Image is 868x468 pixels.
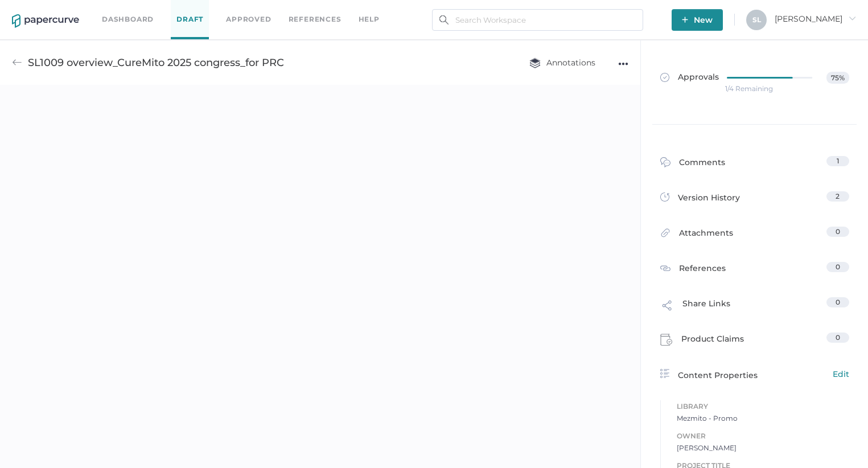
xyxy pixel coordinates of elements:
[677,430,849,442] span: Owner
[660,263,670,273] img: reference-icon.cd0ee6a9.svg
[836,192,840,200] span: 2
[660,297,730,319] div: Share Links
[682,17,688,23] img: plus-white.e19ec114.svg
[660,369,669,378] img: content-properties-icon.34d20aed.svg
[439,15,449,24] img: search.bf03fe8b.svg
[529,58,541,68] img: annotation-layers.cc6d0e6b.svg
[102,13,154,26] a: Dashboard
[660,73,669,82] img: approved-grey.341b8de9.svg
[660,227,849,244] a: Attachments0
[660,228,670,241] img: attachments-icon.0dd0e375.svg
[682,9,713,31] span: New
[837,157,839,165] span: 1
[660,227,733,244] div: Attachments
[618,56,628,72] div: ●●●
[660,72,719,84] span: Approvals
[660,332,744,350] div: Product Claims
[28,52,284,73] div: SL1009 overview_CureMito 2025 congress_for PRC
[752,15,761,24] span: S L
[12,14,79,28] img: papercurve-logo-colour.7244d18c.svg
[226,13,271,26] a: Approved
[848,14,856,22] i: arrow_right
[529,58,595,68] span: Annotations
[660,334,673,346] img: claims-icon.71597b81.svg
[672,9,723,31] button: New
[660,192,669,204] img: versions-icon.ee5af6b0.svg
[359,13,380,26] div: help
[660,368,849,381] div: Content Properties
[836,262,840,271] span: 0
[836,298,840,306] span: 0
[660,156,849,174] a: Comments1
[653,60,856,104] a: Approvals75%
[518,52,607,73] button: Annotations
[660,262,726,277] div: References
[826,72,849,84] span: 75%
[833,368,849,380] span: Edit
[289,13,342,26] a: References
[677,400,849,413] span: Library
[660,298,674,315] img: share-link-icon.af96a55c.svg
[660,262,849,277] a: References0
[660,368,849,381] a: Content PropertiesEdit
[432,9,643,31] input: Search Workspace
[660,156,725,174] div: Comments
[12,58,22,68] img: back-arrow-grey.72011ae3.svg
[775,14,856,24] span: [PERSON_NAME]
[677,442,849,454] span: [PERSON_NAME]
[660,157,670,170] img: comment-icon.4fbda5a2.svg
[836,333,840,342] span: 0
[836,227,840,236] span: 0
[660,191,740,207] div: Version History
[660,297,849,319] a: Share Links0
[660,332,849,350] a: Product Claims0
[660,191,849,207] a: Version History2
[677,413,849,424] span: Mezmito - Promo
